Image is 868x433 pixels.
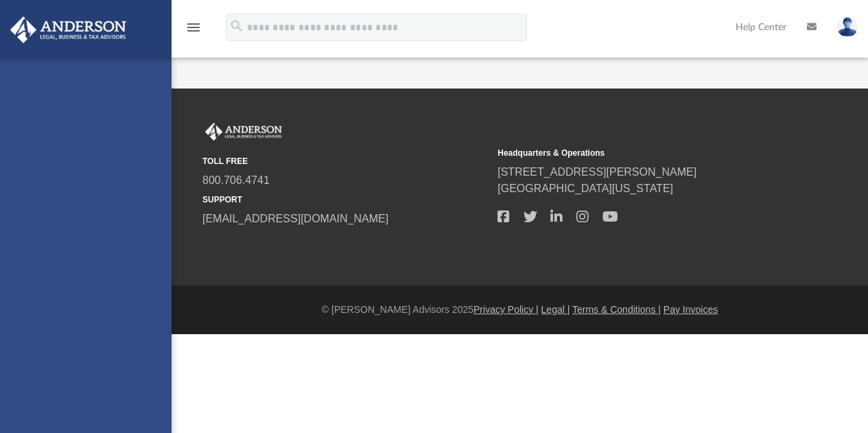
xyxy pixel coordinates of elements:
a: Privacy Policy | [473,304,539,315]
a: [STREET_ADDRESS][PERSON_NAME] [497,166,696,178]
a: Legal | [541,304,570,315]
small: Headquarters & Operations [497,147,783,159]
img: Anderson Advisors Platinum Portal [202,123,285,141]
img: Anderson Advisors Platinum Portal [6,16,130,43]
img: User Pic [837,17,858,37]
a: Terms & Conditions | [572,304,661,315]
i: menu [185,19,202,36]
a: 800.706.4741 [202,174,270,186]
a: [EMAIL_ADDRESS][DOMAIN_NAME] [202,213,388,224]
small: SUPPORT [202,194,488,206]
i: search [229,19,244,34]
a: [GEOGRAPHIC_DATA][US_STATE] [497,183,673,194]
small: TOLL FREE [202,155,488,167]
a: menu [185,26,202,36]
a: Pay Invoices [664,304,718,315]
div: © [PERSON_NAME] Advisors 2025 [172,303,868,317]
